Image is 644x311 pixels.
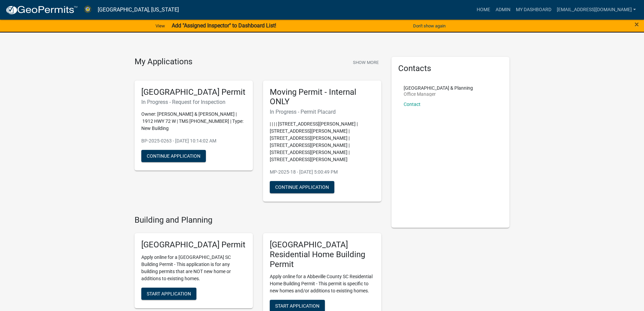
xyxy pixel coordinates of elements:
h5: [GEOGRAPHIC_DATA] Residential Home Building Permit [270,240,375,269]
button: Continue Application [270,181,334,193]
p: MP-2025-18 - [DATE] 5:00:49 PM [270,169,375,176]
p: Office Manager [404,92,473,96]
h5: Contacts [398,64,503,73]
img: Abbeville County, South Carolina [83,5,92,14]
p: Owner: [PERSON_NAME] & [PERSON_NAME] | 1912 HWY 72 W | TMS [PHONE_NUMBER] | Type: New Building [141,111,246,132]
h5: [GEOGRAPHIC_DATA] Permit [141,240,246,250]
p: Apply online for a Abbeville County SC Residential Home Building Permit - This permit is specific... [270,273,375,294]
span: Start Application [275,303,319,309]
a: [EMAIL_ADDRESS][DOMAIN_NAME] [554,3,639,16]
h6: In Progress - Permit Placard [270,109,375,115]
button: Start Application [141,288,196,300]
h4: My Applications [135,57,192,67]
a: [GEOGRAPHIC_DATA], [US_STATE] [98,4,179,16]
p: BP-2025-0263 - [DATE] 10:14:02 AM [141,137,246,145]
button: Continue Application [141,150,206,162]
p: Apply online for a [GEOGRAPHIC_DATA] SC Building Permit - This application is for any building pe... [141,254,246,282]
h6: In Progress - Request for Inspection [141,99,246,105]
h4: Building and Planning [135,215,381,225]
strong: Add "Assigned Inspector" to Dashboard List! [172,22,276,29]
a: Admin [493,3,513,16]
span: Start Application [147,291,191,296]
p: [GEOGRAPHIC_DATA] & Planning [404,86,473,90]
a: Contact [404,102,421,107]
button: Show More [350,57,381,68]
a: View [153,20,168,31]
a: Home [474,3,493,16]
button: Don't show again [410,20,448,31]
a: My Dashboard [513,3,554,16]
h5: [GEOGRAPHIC_DATA] Permit [141,87,246,97]
button: Close [635,20,639,28]
h5: Moving Permit - Internal ONLY [270,87,375,107]
p: | | | | [STREET_ADDRESS][PERSON_NAME] | [STREET_ADDRESS][PERSON_NAME] | [STREET_ADDRESS][PERSON_N... [270,120,375,163]
span: × [635,20,639,29]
